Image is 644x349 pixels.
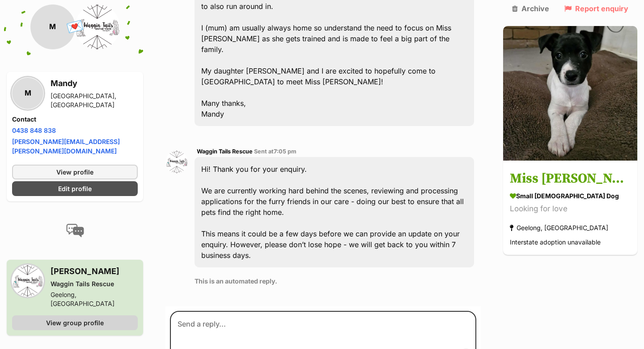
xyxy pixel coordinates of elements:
[510,203,631,215] div: Looking for love
[51,279,138,288] div: Waggin Tails Rescue
[12,115,138,124] h4: Contact
[51,92,138,109] div: [GEOGRAPHIC_DATA], [GEOGRAPHIC_DATA]
[197,148,253,155] span: Waggin Tails Rescue
[51,77,138,90] h3: Mandy
[12,78,43,109] div: M
[66,224,84,237] img: conversation-icon-4a6f8262b818ee0b60e3300018af0b2d0b884aa5de6e9bcb8d3d4eeb1a70a7c4.svg
[65,17,85,37] span: 💌
[512,4,549,13] a: Archive
[51,290,138,308] div: Geelong, [GEOGRAPHIC_DATA]
[564,4,628,13] a: Report enquiry
[56,167,93,177] span: View profile
[12,315,138,330] a: View group profile
[12,127,56,134] a: 0438 848 838
[503,26,637,161] img: Miss Piggy
[274,148,297,155] span: 7:05 pm
[254,148,297,155] span: Sent at
[46,318,104,327] span: View group profile
[58,184,92,193] span: Edit profile
[12,181,138,196] a: Edit profile
[12,138,120,155] a: [PERSON_NAME][EMAIL_ADDRESS][PERSON_NAME][DOMAIN_NAME]
[195,157,474,267] div: Hi! Thank you for your enquiry. We are currently working hard behind the scenes, reviewing and pr...
[510,192,631,201] div: small [DEMOGRAPHIC_DATA] Dog
[510,169,631,189] h3: Miss [PERSON_NAME]
[12,265,43,297] img: Waggin Tails Rescue profile pic
[503,162,637,255] a: Miss [PERSON_NAME] small [DEMOGRAPHIC_DATA] Dog Looking for love Geelong, [GEOGRAPHIC_DATA] Inter...
[510,222,608,234] div: Geelong, [GEOGRAPHIC_DATA]
[12,165,138,179] a: View profile
[195,276,474,286] p: This is an automated reply.
[165,151,188,173] img: Waggin Tails Rescue profile pic
[51,265,138,278] h3: [PERSON_NAME]
[30,4,75,49] div: M
[75,4,120,49] img: Waggin Tails Rescue profile pic
[510,239,601,246] span: Interstate adoption unavailable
